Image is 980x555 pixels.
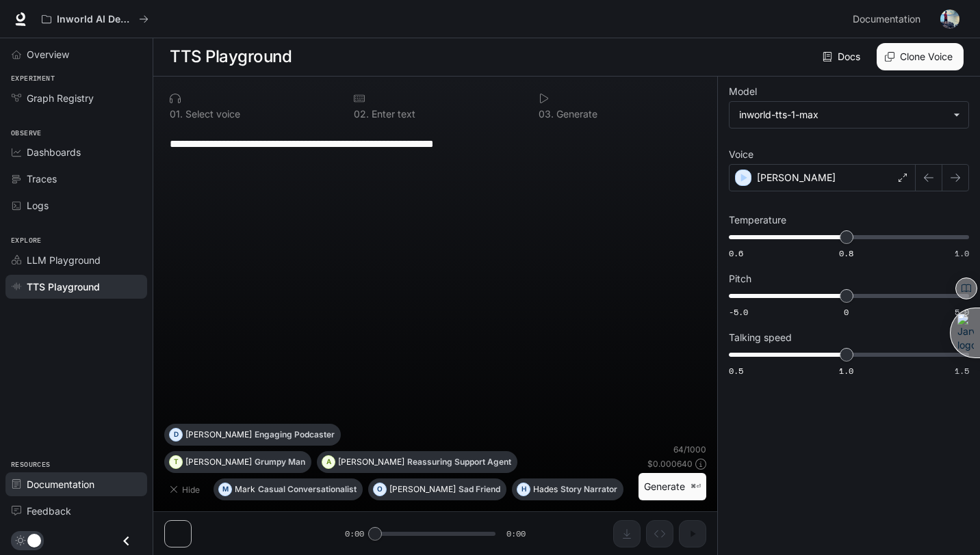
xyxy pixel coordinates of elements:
[512,478,623,500] button: HHadesStory Narrator
[5,140,147,164] a: Dashboards
[5,193,147,217] a: Logs
[5,167,147,191] a: Traces
[955,365,969,377] span: 1.5
[847,5,931,33] a: Documentation
[389,485,456,493] p: [PERSON_NAME]
[317,451,517,473] button: A[PERSON_NAME]Reassuring Support Agent
[27,91,94,105] span: Graph Registry
[27,172,57,186] span: Traces
[322,451,335,473] div: A
[673,444,706,455] p: 64 / 1000
[639,473,706,501] button: Generate⌘⏎
[407,458,511,466] p: Reassuring Support Agent
[27,145,81,159] span: Dashboards
[185,431,252,439] p: [PERSON_NAME]
[533,485,558,493] p: Hades
[729,247,743,259] span: 0.6
[729,150,753,159] p: Voice
[235,485,255,493] p: Mark
[214,478,363,500] button: MMarkCasual Conversationalist
[5,248,147,272] a: LLM Playground
[5,42,147,66] a: Overview
[539,109,554,119] p: 0 3 .
[170,424,182,446] div: D
[647,458,693,470] p: $ 0.000640
[729,306,748,318] span: -5.0
[219,478,231,500] div: M
[27,253,101,267] span: LLM Playground
[170,451,182,473] div: T
[36,5,155,33] button: All workspaces
[27,504,71,518] span: Feedback
[170,43,292,70] h1: TTS Playground
[338,458,404,466] p: [PERSON_NAME]
[940,10,959,29] img: User avatar
[27,47,69,62] span: Overview
[164,478,208,500] button: Hide
[730,102,968,128] div: inworld-tts-1-max
[57,14,133,25] p: Inworld AI Demos
[111,527,142,555] button: Close drawer
[729,365,743,377] span: 0.5
[170,109,183,119] p: 0 1 .
[374,478,386,500] div: O
[844,306,849,318] span: 0
[839,365,853,377] span: 1.0
[354,109,369,119] p: 0 2 .
[255,431,335,439] p: Engaging Podcaster
[5,275,147,299] a: TTS Playground
[853,11,920,28] span: Documentation
[560,485,617,493] p: Story Narrator
[164,424,341,446] button: D[PERSON_NAME]Engaging Podcaster
[839,247,853,259] span: 0.8
[258,485,357,493] p: Casual Conversationalist
[368,478,506,500] button: O[PERSON_NAME]Sad Friend
[691,483,701,491] p: ⌘⏎
[183,109,240,119] p: Select voice
[5,86,147,110] a: Graph Registry
[729,87,757,96] p: Model
[5,472,147,496] a: Documentation
[877,43,964,70] button: Clone Voice
[5,499,147,523] a: Feedback
[729,215,786,225] p: Temperature
[27,198,49,213] span: Logs
[729,333,792,342] p: Talking speed
[27,532,41,547] span: Dark mode toggle
[459,485,500,493] p: Sad Friend
[739,108,946,122] div: inworld-tts-1-max
[936,5,964,33] button: User avatar
[517,478,530,500] div: H
[729,274,751,284] p: Pitch
[820,43,866,70] a: Docs
[369,109,415,119] p: Enter text
[255,458,305,466] p: Grumpy Man
[757,171,836,185] p: [PERSON_NAME]
[554,109,597,119] p: Generate
[164,451,311,473] button: T[PERSON_NAME]Grumpy Man
[955,247,969,259] span: 1.0
[27,280,100,294] span: TTS Playground
[27,477,94,491] span: Documentation
[185,458,252,466] p: [PERSON_NAME]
